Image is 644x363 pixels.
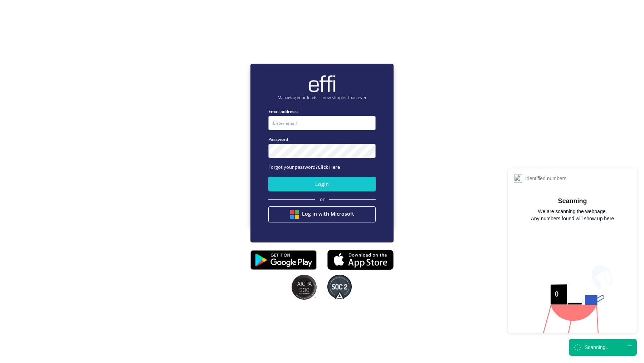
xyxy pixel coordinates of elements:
img: playstore.0fabf2e.png [250,245,317,275]
img: brand-logo.ec75409.png [308,75,336,93]
img: SOC2 badges [292,275,317,300]
button: Log in with Microsoft [268,206,376,222]
img: SOC2 badges [327,275,352,300]
label: Password [268,136,376,143]
input: Enter email [268,116,376,130]
p: Managing your leads is now simpler than ever [268,94,376,101]
span: Forgot your password? [268,164,340,170]
button: Login [268,177,376,191]
label: Email address: [268,108,376,115]
img: appstore.8725fd3.png [327,247,394,272]
img: btn google [290,210,299,219]
span: or [320,196,325,203]
a: Click Here [318,164,340,170]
